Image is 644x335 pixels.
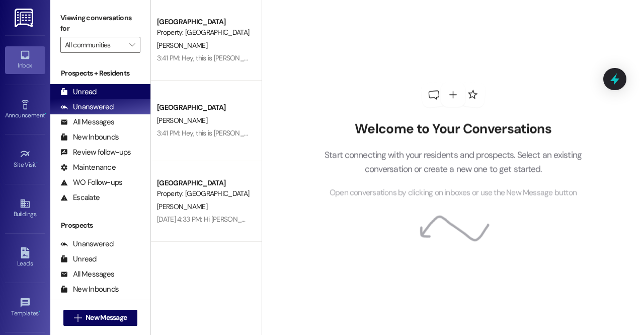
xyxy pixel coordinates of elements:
i:  [74,314,82,322]
div: All Messages [60,269,114,280]
div: New Inbounds [60,132,119,143]
div: Property: [GEOGRAPHIC_DATA] [157,188,250,199]
img: ResiDesk Logo [15,9,35,27]
a: Inbox [5,46,45,74]
span: • [39,308,40,315]
span: Open conversations by clicking on inboxes or use the New Message button [330,187,577,199]
a: Buildings [5,195,45,222]
p: Start connecting with your residents and prospects. Select an existing conversation or create a n... [309,148,597,176]
div: 3:41 PM: Hey, this is [PERSON_NAME]!! We never received a check in the mail for the refund..Did y... [157,128,568,138]
div: [GEOGRAPHIC_DATA] [157,102,250,113]
div: Review follow-ups [60,147,131,158]
span: [PERSON_NAME] [157,41,207,50]
div: [GEOGRAPHIC_DATA] [157,17,250,27]
div: Property: [GEOGRAPHIC_DATA] [157,27,250,38]
h2: Welcome to Your Conversations [309,121,597,137]
div: All Messages [60,117,114,127]
div: 3:41 PM: Hey, this is [PERSON_NAME]!! We never received a check in the mail for the refund..Did y... [157,53,568,62]
div: Unread [60,87,97,97]
div: Prospects + Residents [50,68,150,79]
i:  [129,41,135,49]
span: [PERSON_NAME] [157,202,207,211]
a: Site Visit • [5,146,45,173]
span: New Message [86,312,127,323]
div: Unanswered [60,102,114,112]
div: Escalate [60,192,100,203]
div: [GEOGRAPHIC_DATA] [157,178,250,188]
a: Leads [5,244,45,272]
span: [PERSON_NAME] [157,116,207,125]
span: • [36,160,38,167]
div: Unanswered [60,239,114,249]
input: All communities [65,37,124,53]
div: New Inbounds [60,284,119,295]
div: Maintenance [60,162,116,173]
label: Viewing conversations for [60,10,140,37]
div: Unread [60,254,97,264]
button: New Message [63,310,138,326]
div: WO Follow-ups [60,177,122,188]
div: Prospects [50,220,150,231]
a: Templates • [5,294,45,321]
span: • [45,110,46,117]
